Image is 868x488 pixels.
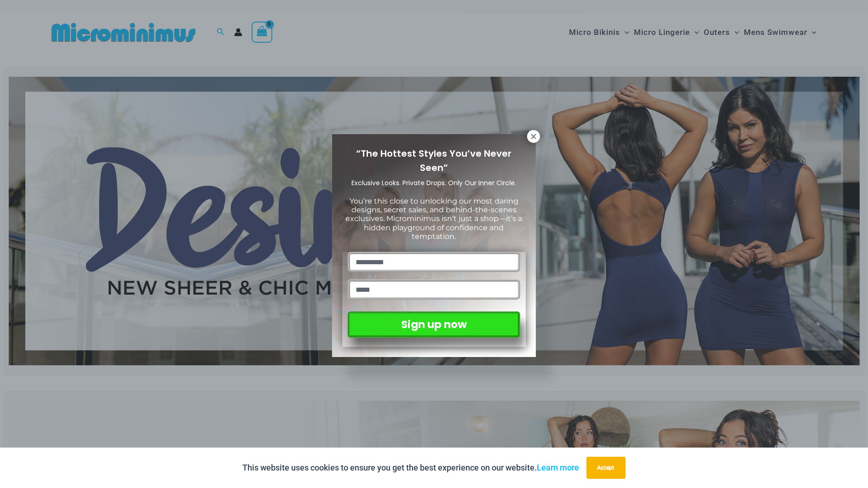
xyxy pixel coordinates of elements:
button: Close [527,130,540,143]
span: You’re this close to unlocking our most daring designs, secret sales, and behind-the-scenes exclu... [346,197,523,241]
p: This website uses cookies to ensure you get the best experience on our website. [243,461,580,475]
button: Sign up now [348,312,520,338]
span: “The Hottest Styles You’ve Never Seen” [356,147,512,174]
span: Exclusive Looks. Private Drops. Only Our Inner Circle. [352,178,517,187]
a: Learn more [537,463,580,472]
button: Accept [586,457,626,479]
